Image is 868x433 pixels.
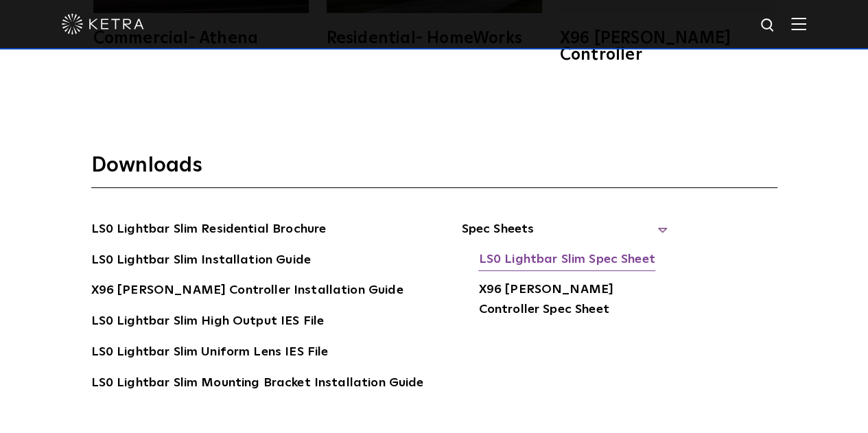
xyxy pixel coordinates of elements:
a: X96 [PERSON_NAME] Controller Spec Sheet [478,280,667,322]
a: LS0 Lightbar Slim Uniform Lens IES File [91,342,329,364]
span: Spec Sheets [461,220,667,250]
img: Hamburger%20Nav.svg [791,17,806,30]
a: X96 [PERSON_NAME] Controller Installation Guide [91,281,403,303]
a: LS0 Lightbar Slim Spec Sheet [478,250,655,272]
a: LS0 Lightbar Slim Mounting Bracket Installation Guide [91,373,424,395]
img: search icon [760,17,777,34]
a: LS0 Lightbar Slim High Output IES File [91,312,325,333]
img: ketra-logo-2019-white [62,14,144,34]
h3: Downloads [91,152,777,188]
a: LS0 Lightbar Slim Installation Guide [91,250,311,272]
a: LS0 Lightbar Slim Residential Brochure [91,220,327,242]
